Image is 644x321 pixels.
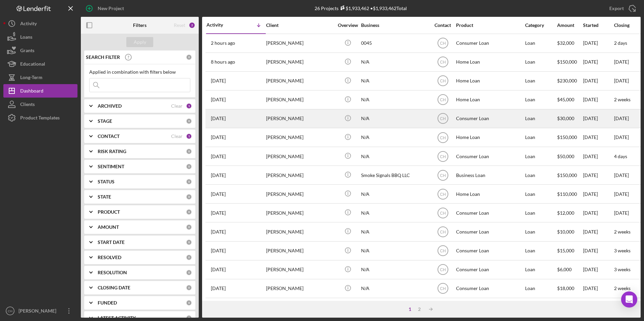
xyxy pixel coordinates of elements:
[211,97,226,102] time: 2025-09-01 11:51
[614,285,631,291] time: 2 weeks
[440,98,446,102] text: CH
[614,134,629,140] time: [DATE]
[456,280,523,297] div: Consumer Loan
[186,194,192,200] div: 0
[525,147,556,165] div: Loan
[186,315,192,321] div: 0
[361,242,428,260] div: N/A
[266,204,333,222] div: [PERSON_NAME]
[211,116,226,121] time: 2025-08-28 17:26
[557,210,574,216] span: $12,000
[456,91,523,109] div: Home Loan
[86,55,120,60] b: SEARCH FILTER
[361,223,428,241] div: N/A
[361,185,428,203] div: N/A
[557,172,577,178] span: $150,000
[266,242,333,260] div: [PERSON_NAME]
[557,115,574,121] span: $30,000
[583,53,613,71] div: [DATE]
[266,110,333,128] div: [PERSON_NAME]
[98,240,125,245] b: START DATE
[456,298,523,316] div: Consumer Loan
[525,242,556,260] div: Loan
[614,248,631,253] time: 3 weeks
[456,261,523,279] div: Consumer Loan
[614,59,629,65] time: [DATE]
[583,91,613,109] div: [DATE]
[3,304,77,318] button: CH[PERSON_NAME]
[456,147,523,165] div: Consumer Loan
[603,2,641,15] button: Export
[583,129,613,146] div: [DATE]
[557,153,574,159] span: $50,000
[3,111,77,124] button: Product Templates
[456,129,523,146] div: Home Loan
[614,266,631,272] time: 3 weeks
[266,147,333,165] div: [PERSON_NAME]
[583,34,613,52] div: [DATE]
[266,166,333,184] div: [PERSON_NAME]
[98,164,124,169] b: SENTIMENT
[525,91,556,109] div: Loan
[20,111,60,126] div: Product Templates
[98,2,124,15] div: New Project
[186,164,192,170] div: 0
[211,154,226,159] time: 2025-08-27 19:11
[20,44,34,59] div: Grants
[456,166,523,184] div: Business Loan
[361,147,428,165] div: N/A
[557,191,577,197] span: $110,000
[361,129,428,146] div: N/A
[440,79,446,83] text: CH
[171,134,183,139] div: Clear
[186,148,192,154] div: 0
[266,53,333,71] div: [PERSON_NAME]
[186,179,192,185] div: 0
[17,304,61,319] div: [PERSON_NAME]
[98,179,115,184] b: STATUS
[20,17,37,32] div: Activity
[430,23,455,28] div: Contact
[186,224,192,230] div: 0
[361,53,428,71] div: N/A
[525,166,556,184] div: Loan
[525,34,556,52] div: Loan
[583,223,613,241] div: [DATE]
[583,280,613,297] div: [DATE]
[3,84,77,98] button: Dashboard
[583,166,613,184] div: [DATE]
[456,204,523,222] div: Consumer Loan
[614,229,631,235] time: 2 weeks
[456,34,523,52] div: Consumer Loan
[266,129,333,146] div: [PERSON_NAME]
[3,44,77,57] a: Grants
[98,300,117,306] b: FUNDED
[361,166,428,184] div: Smoke Signals BBQ LLC
[186,254,192,260] div: 0
[3,98,77,111] button: Clients
[211,40,235,46] time: 2025-09-11 18:17
[81,2,131,15] button: New Project
[440,267,446,272] text: CH
[440,249,446,253] text: CH
[525,23,556,28] div: Category
[335,23,360,28] div: Overview
[98,194,111,200] b: STATE
[20,30,32,45] div: Loans
[20,71,42,86] div: Long-Term
[583,72,613,90] div: [DATE]
[174,23,185,28] div: Reset
[3,71,77,84] a: Long-Term
[186,239,192,245] div: 0
[557,285,574,291] span: $18,000
[98,285,130,290] b: CLOSING DATE
[609,2,624,15] div: Export
[98,134,120,139] b: CONTACT
[440,60,446,65] text: CH
[20,84,43,99] div: Dashboard
[211,78,226,83] time: 2025-09-09 15:48
[557,23,582,28] div: Amount
[557,248,574,253] span: $15,000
